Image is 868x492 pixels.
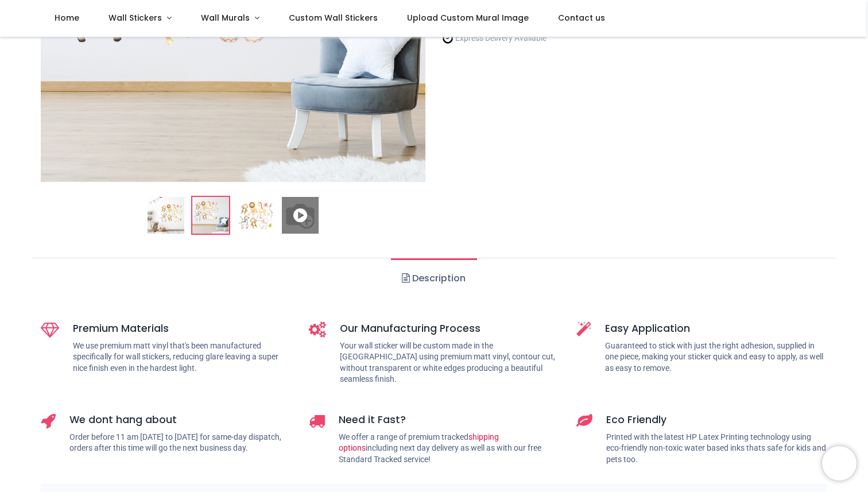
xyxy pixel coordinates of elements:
[605,321,827,336] h5: Easy Application
[558,12,605,24] span: Contact us
[340,321,560,336] h5: Our Manufacturing Process
[108,12,162,24] span: Wall Stickers
[443,32,607,44] li: Express Delivery Available
[73,321,292,336] h5: Premium Materials
[73,340,292,374] p: We use premium matt vinyl that's been manufactured specifically for wall stickers, reducing glare...
[339,432,560,466] p: We offer a range of premium tracked including next day delivery as well as with our free Standard...
[339,413,560,427] h5: Need it Fast?
[69,413,292,427] h5: We dont hang about
[201,12,250,24] span: Wall Murals
[192,197,229,234] img: WS-71230-02
[822,446,857,481] iframe: Brevo live chat
[69,432,292,454] p: Order before 11 am [DATE] to [DATE] for same-day dispatch, orders after this time will go the nex...
[148,197,184,234] img: Lion Monkey Safari Animal Nursery Wall Sticker
[407,12,529,24] span: Upload Custom Mural Image
[606,432,827,466] p: Printed with the latest HP Latex Printing technology using eco-friendly non-toxic water based ink...
[289,12,378,24] span: Custom Wall Stickers
[605,340,827,374] p: Guaranteed to stick with just the right adhesion, supplied in one piece, making your sticker quic...
[55,12,79,24] span: Home
[340,340,560,385] p: Your wall sticker will be custom made in the [GEOGRAPHIC_DATA] using premium matt vinyl, contour ...
[606,413,827,427] h5: Eco Friendly
[391,258,476,299] a: Description
[237,197,274,234] img: WS-71230-03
